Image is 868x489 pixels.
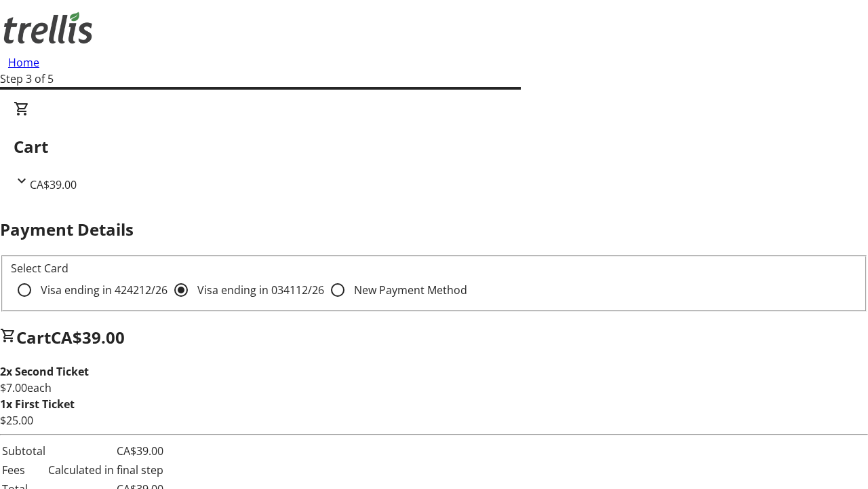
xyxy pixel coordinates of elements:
[16,326,51,348] span: Cart
[1,461,46,479] td: Fees
[197,283,324,297] span: Visa ending in 0341
[47,442,164,460] td: CA$39.00
[296,283,324,297] span: 12/26
[41,283,167,297] span: Visa ending in 4242
[14,134,854,159] h2: Cart
[1,442,46,460] td: Subtotal
[51,326,125,348] span: CA$39.00
[11,260,857,276] div: Select Card
[139,283,167,297] span: 12/26
[14,101,854,193] div: CartCA$39.00
[351,282,467,298] label: New Payment Method
[30,177,77,192] span: CA$39.00
[47,461,164,479] td: Calculated in final step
